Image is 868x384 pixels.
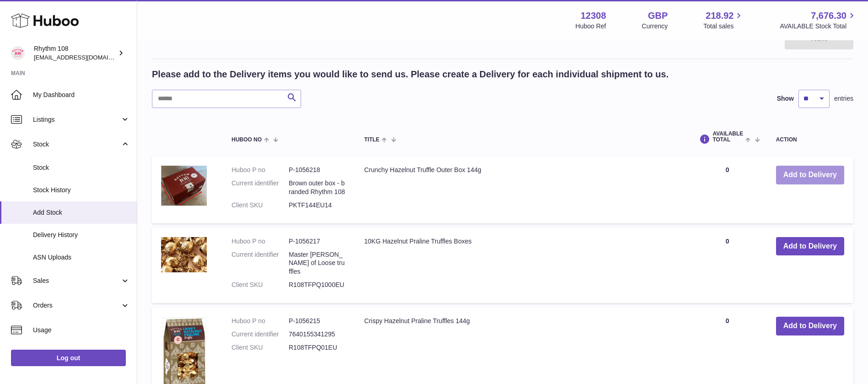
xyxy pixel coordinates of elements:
[780,22,857,31] span: AVAILABLE Stock Total
[33,326,130,335] span: Usage
[703,10,744,31] a: 218.92 Total sales
[364,137,379,143] span: Title
[706,10,733,22] span: 218.92
[811,10,846,22] span: 7,676.30
[648,10,668,22] strong: GBP
[33,253,130,262] span: ASN Uploads
[688,157,766,223] td: 0
[703,22,744,31] span: Total sales
[289,250,346,276] dd: Master [PERSON_NAME] of Loose truffles
[33,276,120,285] span: Sales
[776,317,844,335] button: Add to Delivery
[232,330,289,339] dt: Current identifier
[289,237,346,246] dd: P-1056217
[776,237,844,256] button: Add to Delivery
[34,54,135,61] span: [EMAIL_ADDRESS][DOMAIN_NAME]
[33,301,120,310] span: Orders
[642,22,668,31] div: Currency
[355,157,688,223] td: Crunchy Hazelnut Truffle Outer Box 144g
[289,317,346,325] dd: P-1056215
[33,231,130,239] span: Delivery History
[834,94,853,103] span: entries
[712,131,743,143] span: AVAILABLE Total
[232,343,289,352] dt: Client SKU
[232,179,289,196] dt: Current identifier
[11,350,126,366] a: Log out
[776,166,844,184] button: Add to Delivery
[232,250,289,276] dt: Current identifier
[152,68,669,81] h2: Please add to the Delivery items you would like to send us. Please create a Delivery for each ind...
[232,281,289,289] dt: Client SKU
[33,115,120,124] span: Listings
[576,22,606,31] div: Huboo Ref
[232,166,289,174] dt: Huboo P no
[289,281,346,289] dd: R108TFPQ1000EU
[232,237,289,246] dt: Huboo P no
[776,137,844,143] div: Action
[688,228,766,303] td: 0
[289,343,346,352] dd: R108TFPQ01EU
[33,140,120,149] span: Stock
[232,201,289,210] dt: Client SKU
[33,91,130,99] span: My Dashboard
[581,10,606,22] strong: 12308
[780,10,857,31] a: 7,676.30 AVAILABLE Stock Total
[11,46,25,60] img: orders@rhythm108.com
[289,330,346,339] dd: 7640155341295
[355,228,688,303] td: 10KG Hazelnut Praline Truffles Boxes
[33,186,130,195] span: Stock History
[33,163,130,172] span: Stock
[161,166,207,206] img: Crunchy Hazelnut Truffle Outer Box 144g
[289,179,346,196] dd: Brown outer box - branded Rhythm 108
[33,208,130,217] span: Add Stock
[232,317,289,325] dt: Huboo P no
[777,94,794,103] label: Show
[161,237,207,272] img: 10KG Hazelnut Praline Truffles Boxes
[289,201,346,210] dd: PKTF144EU14
[34,44,116,62] div: Rhythm 108
[232,137,262,143] span: Huboo no
[289,166,346,174] dd: P-1056218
